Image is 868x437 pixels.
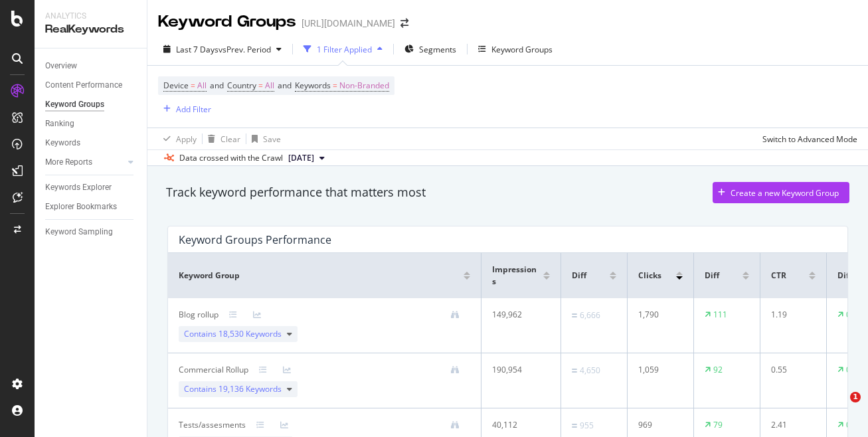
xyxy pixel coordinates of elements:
span: Keywords [295,80,331,91]
div: 1 Filter Applied [317,44,372,55]
div: Blog rollup [179,309,218,321]
span: 2025 Aug. 9th [288,152,314,164]
img: Equal [572,369,577,373]
div: Create a new Keyword Group [731,187,839,199]
span: = [333,80,337,91]
span: Impressions [492,264,540,288]
div: Switch to Advanced Mode [762,133,857,145]
span: Device [163,80,189,91]
div: Keyword Groups [45,98,104,112]
div: 1.19 [771,309,811,321]
iframe: Intercom live chat [823,392,855,424]
button: Create a new Keyword Group [713,182,849,203]
div: 40,112 [492,419,544,431]
span: Diff [837,270,852,282]
button: Keyword Groups [473,39,558,60]
span: Segments [419,44,456,55]
div: 79 [713,419,723,431]
div: 6,666 [580,309,600,321]
div: Explorer Bookmarks [45,200,117,214]
a: Keyword Sampling [45,225,137,239]
span: 19,136 Keywords [218,383,282,394]
img: Equal [572,313,577,317]
button: Clear [203,128,240,149]
span: Clicks [638,270,661,282]
div: Commercial Rollup [179,364,248,376]
div: 4,650 [580,365,600,377]
span: Non-Branded [339,76,389,95]
div: 0.06 [846,364,862,376]
button: Switch to Advanced Mode [757,128,857,149]
span: 18,530 Keywords [218,328,282,339]
span: All [197,76,207,95]
div: 190,954 [492,364,544,376]
div: Analytics [45,11,136,22]
span: Last 7 Days [176,44,218,55]
span: = [191,80,195,91]
div: [URL][DOMAIN_NAME] [302,17,395,30]
button: Save [246,128,281,149]
div: Keyword Groups Performance [179,233,331,246]
div: 0.24 [846,419,862,431]
div: Keywords Explorer [45,181,112,195]
span: Contains [184,383,282,395]
span: vs Prev. Period [218,44,271,55]
span: Country [227,80,256,91]
div: Keyword Groups [491,44,553,55]
div: 2.41 [771,419,811,431]
div: Keywords [45,136,80,150]
span: Diff [572,270,586,282]
div: RealKeywords [45,22,136,37]
div: Overview [45,59,77,73]
a: Explorer Bookmarks [45,200,137,214]
img: Equal [572,424,577,428]
div: arrow-right-arrow-left [400,19,408,28]
span: 1 [850,392,861,402]
a: Overview [45,59,137,73]
div: 955 [580,420,594,432]
div: Clear [220,133,240,145]
span: and [210,80,224,91]
div: More Reports [45,155,92,169]
button: Last 7 DaysvsPrev. Period [158,39,287,60]
span: Diff [705,270,719,282]
a: Keyword Groups [45,98,137,112]
a: Content Performance [45,78,137,92]
div: Apply [176,133,197,145]
div: Track keyword performance that matters most [166,184,426,201]
button: Add Filter [158,101,211,117]
div: Content Performance [45,78,122,92]
button: [DATE] [283,150,330,166]
span: and [278,80,292,91]
button: Segments [399,39,462,60]
a: Ranking [45,117,137,131]
div: Save [263,133,281,145]
span: CTR [771,270,786,282]
div: 149,962 [492,309,544,321]
span: = [258,80,263,91]
div: Ranking [45,117,74,131]
a: Keywords Explorer [45,181,137,195]
div: 0.12 [846,309,862,321]
div: 0.55 [771,364,811,376]
div: Add Filter [176,104,211,115]
div: Tests/assesments [179,419,246,431]
button: Apply [158,128,197,149]
a: Keywords [45,136,137,150]
a: More Reports [45,155,124,169]
div: 1,059 [638,364,678,376]
span: Keyword Group [179,270,240,282]
div: Keyword Groups [158,11,296,33]
button: 1 Filter Applied [298,39,388,60]
div: Data crossed with the Crawl [179,152,283,164]
span: Contains [184,328,282,340]
span: All [265,76,274,95]
div: 92 [713,364,723,376]
div: 969 [638,419,678,431]
div: 111 [713,309,727,321]
div: 1,790 [638,309,678,321]
div: Keyword Sampling [45,225,113,239]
